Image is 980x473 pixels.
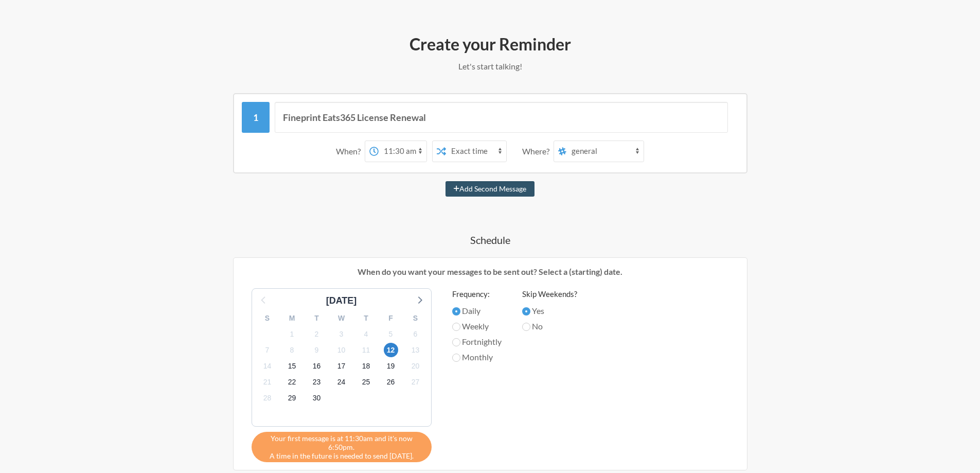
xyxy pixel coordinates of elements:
div: When? [336,141,365,162]
div: S [255,310,280,326]
span: Sunday, October 19, 2025 [384,359,398,374]
span: Tuesday, October 28, 2025 [260,391,275,406]
label: Fortnightly [452,336,502,348]
span: Monday, October 20, 2025 [408,359,423,374]
input: Monthly [452,354,460,362]
div: A time in the future is needed to send [DATE]. [252,432,432,462]
span: Saturday, October 18, 2025 [359,359,373,374]
input: Message [275,102,728,133]
span: Thursday, October 16, 2025 [310,359,324,374]
label: Weekly [452,320,502,332]
div: M [280,310,305,326]
span: Wednesday, October 22, 2025 [285,375,299,390]
span: Tuesday, October 7, 2025 [260,343,275,357]
button: Add Second Message [446,181,534,197]
div: S [403,310,428,326]
span: Sunday, October 12, 2025 [384,343,398,357]
span: Friday, October 10, 2025 [334,343,349,357]
span: Thursday, October 9, 2025 [310,343,324,357]
div: Where? [522,141,554,162]
span: Monday, October 6, 2025 [408,327,423,341]
input: Daily [452,307,460,316]
span: Monday, October 13, 2025 [408,343,423,357]
span: Monday, October 27, 2025 [408,375,423,390]
span: Saturday, October 11, 2025 [359,343,373,357]
input: Yes [522,307,530,316]
span: Friday, October 3, 2025 [334,327,349,341]
span: Wednesday, October 8, 2025 [285,343,299,357]
span: Tuesday, October 21, 2025 [260,375,275,390]
span: Thursday, October 2, 2025 [310,327,324,341]
span: Sunday, October 5, 2025 [384,327,398,341]
input: Fortnightly [452,338,460,346]
label: Monthly [452,351,502,363]
input: Weekly [452,323,460,331]
input: No [522,323,530,331]
span: Tuesday, October 14, 2025 [260,359,275,374]
label: Skip Weekends? [522,288,577,300]
div: [DATE] [322,294,361,308]
span: Thursday, October 23, 2025 [310,375,324,390]
div: F [379,310,403,326]
label: Yes [522,305,577,317]
p: When do you want your messages to be sent out? Select a (starting) date. [241,266,739,278]
div: T [305,310,329,326]
span: Sunday, October 26, 2025 [384,375,398,390]
label: Frequency: [452,288,502,300]
span: Friday, October 24, 2025 [334,375,349,390]
span: Friday, October 17, 2025 [334,359,349,374]
span: Wednesday, October 15, 2025 [285,359,299,374]
p: Let's start talking! [192,60,789,73]
h2: Create your Reminder [192,33,789,55]
label: Daily [452,305,502,317]
h4: Schedule [192,233,789,247]
span: Saturday, October 4, 2025 [359,327,373,341]
span: Wednesday, October 1, 2025 [285,327,299,341]
span: Wednesday, October 29, 2025 [285,391,299,406]
span: Your first message is at 11:30am and it's now 6:50pm. [259,434,424,451]
label: No [522,320,577,332]
div: T [354,310,379,326]
span: Thursday, October 30, 2025 [310,391,324,406]
span: Saturday, October 25, 2025 [359,375,373,390]
div: W [329,310,354,326]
